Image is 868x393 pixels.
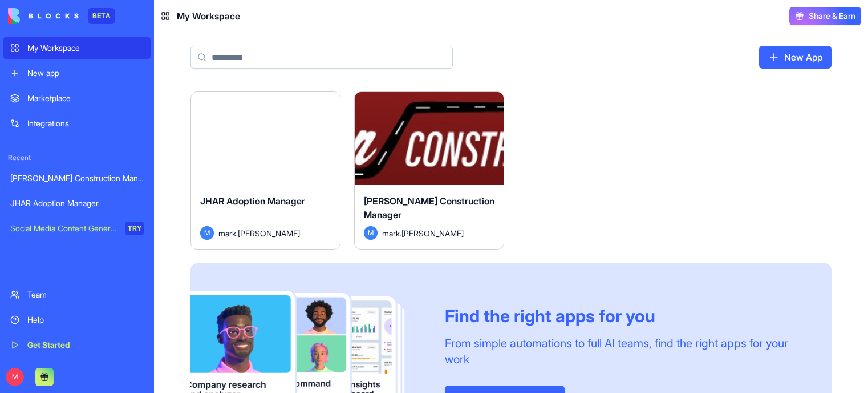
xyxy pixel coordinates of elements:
div: New app [27,67,144,79]
a: BETA [8,8,115,24]
a: Help [3,308,151,331]
a: [PERSON_NAME] Construction ManagerMmark.[PERSON_NAME] [354,91,504,250]
a: My Workspace [3,37,151,59]
div: Help [27,314,144,326]
span: My Workspace [177,9,240,23]
a: JHAR Adoption Manager [3,192,151,215]
div: Find the right apps for you [445,306,804,326]
a: JHAR Adoption ManagerMmark.[PERSON_NAME] [190,91,340,250]
a: New app [3,62,151,85]
div: Integrations [27,118,144,129]
span: JHAR Adoption Manager [200,195,305,207]
div: [PERSON_NAME] Construction Manager [10,173,144,184]
div: Team [27,289,144,300]
a: Team [3,283,151,306]
a: [PERSON_NAME] Construction Manager [3,167,151,190]
div: From simple automations to full AI teams, find the right apps for your work [445,335,804,367]
div: Marketplace [27,93,144,104]
span: M [364,226,378,240]
span: mark.[PERSON_NAME] [218,227,300,239]
a: Integrations [3,112,151,135]
div: My Workspace [27,42,144,54]
span: Share & Earn [809,10,855,22]
div: TRY [125,222,144,235]
span: [PERSON_NAME] Construction Manager [364,195,494,220]
span: M [200,226,214,240]
a: Marketplace [3,87,151,110]
img: logo [8,8,79,24]
a: New App [759,46,832,69]
a: Social Media Content GeneratorTRY [3,217,151,240]
div: Get Started [27,339,144,351]
span: M [6,368,24,386]
a: Get Started [3,334,151,356]
div: BETA [88,8,115,24]
button: Share & Earn [789,7,861,25]
span: mark.[PERSON_NAME] [382,227,464,239]
div: JHAR Adoption Manager [10,198,144,209]
span: Recent [3,153,151,162]
div: Social Media Content Generator [10,223,117,234]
